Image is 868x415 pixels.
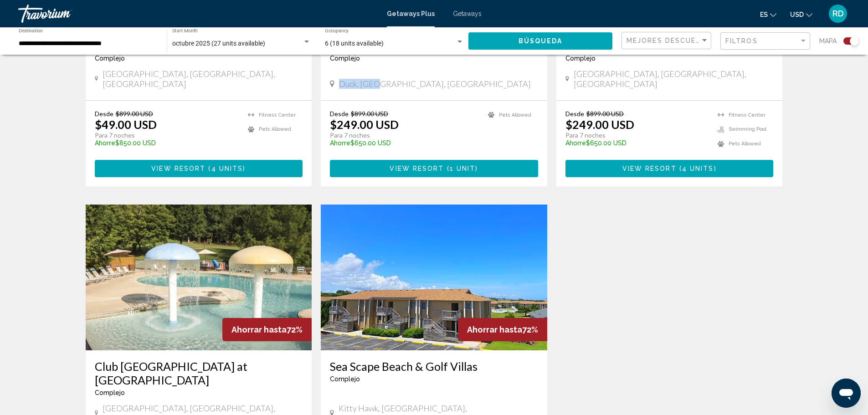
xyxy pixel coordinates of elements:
span: Complejo [95,389,125,396]
span: [GEOGRAPHIC_DATA], [GEOGRAPHIC_DATA], [GEOGRAPHIC_DATA] [103,69,303,89]
button: Búsqueda [468,32,612,49]
span: ( ) [205,165,246,173]
span: $899.00 USD [351,110,388,118]
button: User Menu [826,4,850,23]
a: Sea Scape Beach & Golf Villas [330,359,538,373]
a: Getaways [453,10,482,17]
span: Ahorrar hasta [231,325,287,334]
span: View Resort [151,165,205,173]
button: Change language [760,8,776,21]
div: 72% [458,318,547,341]
span: Pets Allowed [729,141,761,147]
p: $249.00 USD [565,118,634,131]
p: Para 7 noches [565,131,709,139]
span: RD [832,9,844,18]
span: Complejo [565,55,596,62]
span: View Resort [622,165,677,173]
span: Desde [565,110,584,118]
span: 4 units [682,165,714,173]
a: Travorium [18,5,378,23]
button: View Resort(4 units) [95,160,303,177]
p: $49.00 USD [95,118,157,131]
a: Getaways Plus [387,10,435,17]
span: USD [790,11,804,18]
span: Fitness Center [729,112,765,118]
span: 4 units [211,165,243,173]
span: Ahorre [565,139,586,147]
p: $650.00 USD [330,139,479,147]
span: Ahorrar hasta [467,325,522,334]
span: es [760,11,768,18]
p: Para 7 noches [330,131,479,139]
button: View Resort(4 units) [565,160,774,177]
span: ( ) [444,165,478,173]
span: $899.00 USD [116,110,153,118]
a: Club [GEOGRAPHIC_DATA] at [GEOGRAPHIC_DATA] [95,359,303,387]
span: Pets Allowed [259,126,291,132]
p: $850.00 USD [95,139,239,147]
span: $899.00 USD [586,110,624,118]
span: Fitness Center [259,112,296,118]
span: Ahorre [95,139,115,147]
span: Mapa [819,35,837,47]
span: Complejo [330,55,360,62]
span: Complejo [95,55,125,62]
span: octubre 2025 (27 units available) [172,40,265,47]
span: Ahorre [330,139,350,147]
span: 1 unit [450,165,476,173]
span: Búsqueda [519,38,563,45]
span: Pets Allowed [499,112,531,118]
p: $650.00 USD [565,139,709,147]
span: Mejores descuentos [627,37,718,44]
mat-select: Sort by [627,37,709,45]
div: 72% [222,318,312,341]
span: ( ) [677,165,717,173]
img: 5005E01X.jpg [321,205,547,350]
span: Swimming Pool [729,126,766,132]
span: Duck, [GEOGRAPHIC_DATA], [GEOGRAPHIC_DATA] [339,79,531,89]
span: Filtros [725,37,758,45]
iframe: Button to launch messaging window [832,379,861,408]
button: Change currency [790,8,812,21]
button: View Resort(1 unit) [330,160,538,177]
p: $249.00 USD [330,118,399,131]
button: Filter [720,32,810,51]
span: 6 (18 units available) [325,40,384,47]
p: Para 7 noches [95,131,239,139]
span: Desde [330,110,349,118]
span: View Resort [390,165,444,173]
img: 0195O01L.jpg [86,205,312,350]
span: [GEOGRAPHIC_DATA], [GEOGRAPHIC_DATA], [GEOGRAPHIC_DATA] [574,69,774,89]
span: Desde [95,110,113,118]
span: Complejo [330,375,360,383]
